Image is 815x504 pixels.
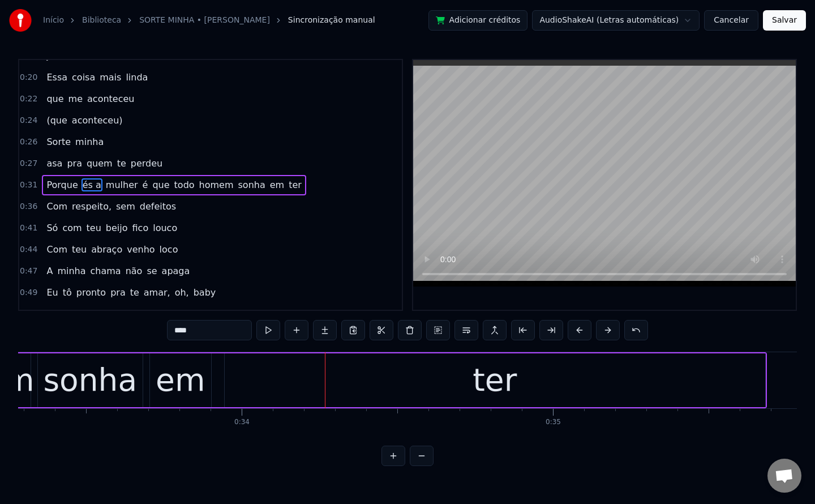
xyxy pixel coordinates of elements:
span: todo [173,178,196,191]
span: ter [288,178,303,191]
span: Porque [45,178,79,191]
span: Com [45,243,68,256]
span: teu [85,221,102,234]
span: te [116,157,127,170]
div: ter [473,357,517,404]
span: A [45,264,54,277]
span: venho [126,243,156,256]
span: minha [74,135,105,148]
span: aconteceu) [71,114,124,127]
span: loco [158,243,179,256]
span: fico [131,221,150,234]
span: 0:31 [20,180,37,191]
span: oh, [174,286,190,299]
span: Eu [45,286,59,299]
button: Adicionar créditos [428,10,528,31]
span: Com [45,200,68,213]
span: pronto [75,286,107,299]
span: beijo [105,221,129,234]
div: sonha [43,357,137,404]
span: Essa [45,71,68,84]
span: pra [66,157,83,170]
span: mais [98,71,122,84]
span: Sorte [45,135,72,148]
a: Início [43,15,64,26]
span: 0:44 [20,244,37,255]
span: ah [111,307,125,321]
span: 0:41 [20,223,37,234]
span: asa [45,157,63,170]
span: 0:27 [20,158,37,169]
span: ah- [72,307,89,321]
button: Cancelar [704,10,758,31]
span: te [129,286,140,299]
span: 0:36 [20,201,37,212]
div: 0:35 [546,418,561,427]
span: és a [81,178,102,191]
button: Salvar [763,10,806,31]
span: 0:49 [20,287,37,298]
span: (que [45,114,68,127]
nav: breadcrumb [43,15,375,26]
span: 0:26 [20,136,37,148]
span: mulher [105,178,139,191]
span: que [151,178,170,191]
span: linda [125,71,149,84]
span: apaga [161,264,191,277]
span: Só [45,221,59,234]
span: perdeu [130,157,164,170]
span: ah- [92,307,109,321]
span: Now, [45,307,70,321]
span: me [67,92,84,105]
div: 0:34 [234,418,250,427]
span: em [269,178,285,191]
span: respeito, [71,200,113,213]
span: aconteceu [86,92,135,105]
span: 0:24 [20,115,37,126]
span: sonha [237,178,267,191]
span: 0:20 [20,72,37,83]
span: coisa [71,71,96,84]
span: baby [192,286,217,299]
a: Biblioteca [82,15,121,26]
span: defeitos [139,200,177,213]
span: abraço [90,243,123,256]
span: com [61,221,83,234]
span: 0:54 [20,309,37,320]
span: minha [56,264,87,277]
span: é [141,178,149,191]
span: não [125,264,144,277]
img: youka [9,9,32,32]
span: tô [62,286,73,299]
span: louco [152,221,178,234]
span: 0:22 [20,93,37,105]
a: SORTE MINHA • [PERSON_NAME] [139,15,270,26]
span: sem [115,200,136,213]
a: Open chat [767,459,801,493]
span: pra [109,286,127,299]
span: homem [198,178,235,191]
span: teu [71,243,88,256]
span: chama [89,264,122,277]
span: amar, [143,286,171,299]
span: que [45,92,65,105]
span: se [145,264,158,277]
span: Sincronização manual [288,15,375,26]
div: em [156,357,205,404]
span: 0:47 [20,266,37,277]
span: quem [85,157,114,170]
